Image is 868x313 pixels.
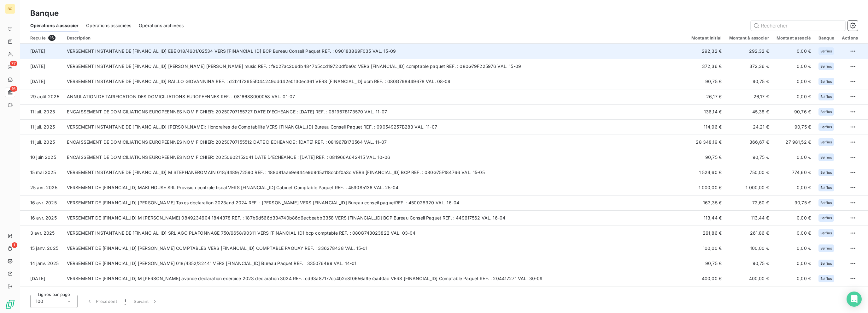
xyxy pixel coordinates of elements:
[773,150,815,165] td: 0,00 €
[725,165,773,180] td: 750,00 €
[773,44,815,59] td: 0,00 €
[820,155,832,159] span: Belfius
[820,171,832,174] span: Belfius
[30,35,59,41] div: Reçu le
[63,241,688,256] td: VERSEMENT DE [FINANCIAL_ID] [PERSON_NAME] COMPTABLES VERS [FINANCIAL_ID] COMPTABLE PAQUAY REF. : ...
[691,35,722,40] div: Montant initial
[688,119,725,135] td: 114,96 €
[820,125,832,129] span: Belfius
[820,277,832,280] span: Belfius
[5,299,15,309] img: Logo LeanPay
[20,241,63,256] td: 15 janv. 2025
[121,295,130,308] button: 1
[688,195,725,210] td: 163,35 €
[20,195,63,210] td: 16 avr. 2025
[688,74,725,89] td: 90,75 €
[773,74,815,89] td: 0,00 €
[83,295,121,308] button: Précédent
[847,292,862,307] div: Open Intercom Messenger
[725,150,773,165] td: 90,75 €
[725,180,773,195] td: 1 000,00 €
[20,44,63,59] td: [DATE]
[20,256,63,271] td: 14 janv. 2025
[842,35,858,40] div: Actions
[773,180,815,195] td: 0,00 €
[63,226,688,241] td: VERSEMENT INSTANTANE DE [FINANCIAL_ID] SRL AGO PLAFONNAGE 750/6658/90311 VERS [FINANCIAL_ID] bcp ...
[86,22,131,29] span: Opérations associées
[818,35,834,40] div: Banque
[63,180,688,195] td: VERSEMENT DE [FINANCIAL_ID] MAKI HOUSE SRL Provision controle fiscal VERS [FINANCIAL_ID] Cabinet ...
[820,231,832,235] span: Belfius
[773,104,815,119] td: 90,76 €
[688,150,725,165] td: 90,75 €
[688,210,725,226] td: 113,44 €
[36,298,43,304] span: 100
[773,256,815,271] td: 0,00 €
[773,165,815,180] td: 774,60 €
[725,44,773,59] td: 292,32 €
[725,195,773,210] td: 72,60 €
[130,295,162,308] button: Suivant
[63,271,688,286] td: VERSEMENT DE [FINANCIAL_ID] M [PERSON_NAME] avance declaration exercice 2023 declaration 3024 REF...
[725,59,773,74] td: 372,36 €
[20,180,63,195] td: 25 avr. 2025
[820,186,832,190] span: Belfius
[63,165,688,180] td: VERSEMENT INSTANTANE DE [FINANCIAL_ID] M STEPHANEROMAIN 018/4489/72590 REF. : 188d81aae9e944e9b9d...
[820,49,832,53] span: Belfius
[125,298,126,304] span: 1
[773,271,815,286] td: 0,00 €
[773,89,815,104] td: 0,00 €
[20,89,63,104] td: 29 août 2025
[820,262,832,265] span: Belfius
[20,150,63,165] td: 10 juin 2025
[688,135,725,150] td: 28 348,19 €
[63,210,688,226] td: VERSEMENT DE [FINANCIAL_ID] M [PERSON_NAME] 0849234604 1844378 REF. : 187b6d566d334740b86d6ecbeab...
[139,22,184,29] span: Opérations archivées
[773,119,815,135] td: 90,75 €
[725,135,773,150] td: 366,67 €
[63,256,688,271] td: VERSEMENT DE [FINANCIAL_ID] [PERSON_NAME] 018/4352/32441 VERS [FINANCIAL_ID] Bureau Paquet REF. :...
[63,104,688,119] td: ENCAISSEMENT DE DOMICILIATIONS EUROPEENNES NOM FICHIER: 20250707155727 DATE D'ECHEANCE : [DATE] R...
[773,195,815,210] td: 90,75 €
[20,165,63,180] td: 15 mai 2025
[725,226,773,241] td: 261,86 €
[773,210,815,226] td: 0,00 €
[725,256,773,271] td: 90,75 €
[725,119,773,135] td: 24,21 €
[688,104,725,119] td: 136,14 €
[10,86,17,92] span: 16
[688,59,725,74] td: 372,36 €
[67,35,684,40] div: Description
[725,104,773,119] td: 45,38 €
[688,44,725,59] td: 292,32 €
[63,119,688,135] td: VERSEMENT INSTANTANE DE [FINANCIAL_ID] [PERSON_NAME]: Honoraires de Comptabilite VERS [FINANCIAL_...
[725,271,773,286] td: 400,00 €
[820,140,832,144] span: Belfius
[63,44,688,59] td: VERSEMENT INSTANTANE DE [FINANCIAL_ID] EBE 018/4601/02534 VERS [FINANCIAL_ID] BCP Bureau Conseil ...
[773,226,815,241] td: 0,00 €
[63,74,688,89] td: VERSEMENT INSTANTANE DE [FINANCIAL_ID] RAILLO GIOVANNINA REF. : d2b1f72655f044249ddd42e0130ec361 ...
[688,271,725,286] td: 400,00 €
[20,226,63,241] td: 3 avr. 2025
[20,104,63,119] td: 11 juil. 2025
[820,80,832,83] span: Belfius
[5,4,15,14] div: BC
[20,135,63,150] td: 11 juil. 2025
[725,89,773,104] td: 26,17 €
[820,216,832,220] span: Belfius
[729,35,769,40] div: Montant à associer
[63,150,688,165] td: ENCAISSEMENT DE DOMICILIATIONS EUROPEENNES NOM FICHIER: 20250602152041 DATE D'ECHEANCE : [DATE] R...
[63,135,688,150] td: ENCAISSEMENT DE DOMICILIATIONS EUROPEENNES NOM FICHIER: 20250707155512 DATE D'ECHEANCE : [DATE] R...
[820,246,832,250] span: Belfius
[820,64,832,68] span: Belfius
[725,241,773,256] td: 100,00 €
[30,22,79,29] span: Opérations à associer
[820,95,832,99] span: Belfius
[725,74,773,89] td: 90,75 €
[820,201,832,205] span: Belfius
[688,241,725,256] td: 100,00 €
[48,35,56,41] span: 16
[820,110,832,114] span: Belfius
[725,210,773,226] td: 113,44 €
[20,59,63,74] td: [DATE]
